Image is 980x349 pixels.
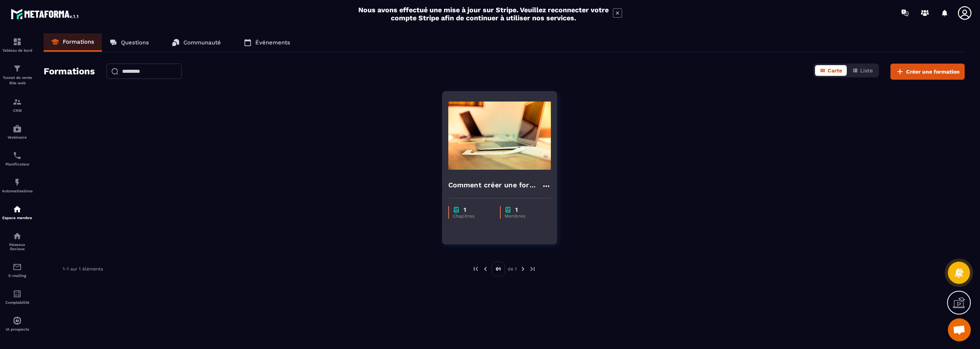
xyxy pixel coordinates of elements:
img: formation [13,97,22,107]
a: emailemailE-mailing [2,257,33,283]
span: Liste [860,67,873,74]
span: Carte [828,67,842,74]
img: automations [13,316,22,325]
a: automationsautomationsAutomatisations [2,172,33,199]
a: formationformationTunnel de vente Site web [2,58,33,92]
a: accountantaccountantComptabilité [2,283,33,310]
p: Questions [121,39,149,46]
img: scheduler [13,151,22,160]
a: schedulerschedulerPlanificateur [2,145,33,172]
img: formation-background [448,97,551,174]
img: email [13,262,22,272]
a: automationsautomationsEspace membre [2,199,33,226]
a: formationformationTableau de bord [2,31,33,58]
p: Espace membre [2,216,33,220]
p: Comptabilité [2,300,33,305]
button: Créer une formation [890,64,965,80]
p: Chapitres [453,213,492,219]
p: 1 [464,206,466,213]
img: formation [13,37,22,46]
img: chapter [453,206,460,213]
p: 1 [515,206,518,213]
img: prev [482,265,489,272]
p: Membres [505,213,543,219]
img: social-network [13,231,22,241]
img: chapter [505,206,511,213]
p: 1-1 sur 1 éléments [63,266,103,272]
p: Réseaux Sociaux [2,242,33,251]
p: Tableau de bord [2,48,33,52]
a: Communauté [164,33,229,52]
a: formationformationCRM [2,92,33,118]
p: Automatisations [2,189,33,193]
button: Carte [815,65,847,76]
h4: Comment créer une formation sur MetaForma [448,180,542,190]
a: automationsautomationsWebinaire [2,118,33,145]
p: Planificateur [2,162,33,166]
a: social-networksocial-networkRéseaux Sociaux [2,226,33,257]
span: Créer une formation [906,68,960,75]
p: Webinaire [2,135,33,139]
button: Liste [848,65,877,76]
img: automations [13,178,22,187]
a: Questions [102,33,157,52]
h2: Nous avons effectué une mise à jour sur Stripe. Veuillez reconnecter votre compte Stripe afin de ... [358,6,609,22]
p: E-mailing [2,274,33,278]
img: accountant [13,289,22,298]
img: automations [13,124,22,133]
p: Tunnel de vente Site web [2,75,33,86]
p: Formations [63,38,94,45]
p: Communauté [183,39,221,46]
div: Ouvrir le chat [948,318,971,341]
a: Événements [236,33,298,52]
img: formation [13,64,22,73]
img: logo [11,7,80,21]
img: automations [13,205,22,214]
img: next [529,265,536,272]
a: formation-backgroundComment créer une formation sur MetaFormachapter1Chapitreschapter1Membres [442,91,567,254]
p: de 1 [508,266,517,272]
p: 01 [492,262,505,276]
p: Événements [255,39,290,46]
img: prev [472,265,479,272]
img: next [519,265,526,272]
h2: Formations [44,64,95,80]
a: Formations [44,33,102,52]
p: CRM [2,108,33,113]
p: IA prospects [2,327,33,331]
